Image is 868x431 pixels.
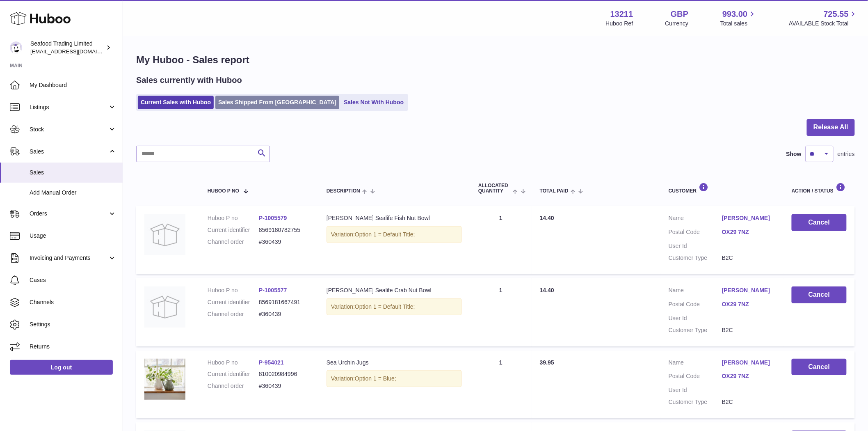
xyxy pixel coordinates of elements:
[720,20,757,28] span: Total sales
[144,287,185,328] img: no-photo.jpg
[30,40,104,55] div: Seafood Trading Limited
[669,398,722,406] dt: Customer Type
[669,314,722,322] dt: User Id
[669,183,775,194] div: Customer
[792,287,847,303] button: Cancel
[208,214,259,222] dt: Huboo P no
[327,370,462,387] div: Variation:
[30,254,108,262] span: Invoicing and Payments
[838,150,855,158] span: entries
[144,359,185,400] img: FREEDELIVERY-2023-05-05T125707.831.png
[30,343,116,351] span: Returns
[327,214,462,222] div: [PERSON_NAME] Sealife Fish Nut Bowl
[671,9,688,20] strong: GBP
[136,53,855,66] h1: My Huboo - Sales report
[355,303,415,310] span: Option 1 = Default Title;
[327,287,462,294] div: [PERSON_NAME] Sealife Crab Nut Bowl
[610,9,633,20] strong: 13211
[540,287,554,293] span: 14.40
[824,9,849,20] span: 725.55
[789,9,858,28] a: 725.55 AVAILABLE Stock Total
[215,96,339,109] a: Sales Shipped From [GEOGRAPHIC_DATA]
[722,254,775,262] dd: B2C
[669,386,722,394] dt: User Id
[327,359,462,367] div: Sea Urchin Jugs
[259,359,284,366] a: P-954021
[138,96,214,109] a: Current Sales with Huboo
[540,188,569,194] span: Total paid
[669,254,722,262] dt: Customer Type
[722,287,775,294] a: [PERSON_NAME]
[30,232,116,240] span: Usage
[792,214,847,231] button: Cancel
[259,310,310,318] dd: #360439
[259,226,310,234] dd: 8569180782755
[208,287,259,294] dt: Huboo P no
[722,228,775,236] a: OX29 7NZ
[665,20,689,28] div: Currency
[669,214,722,224] dt: Name
[144,214,185,255] img: no-photo.jpg
[722,300,775,308] a: OX29 7NZ
[540,215,554,221] span: 14.40
[30,126,108,133] span: Stock
[208,359,259,367] dt: Huboo P no
[478,183,511,194] span: ALLOCATED Quantity
[722,398,775,406] dd: B2C
[470,206,532,274] td: 1
[786,150,802,158] label: Show
[30,81,116,89] span: My Dashboard
[669,242,722,250] dt: User Id
[722,9,747,20] span: 993.00
[722,214,775,222] a: [PERSON_NAME]
[327,298,462,315] div: Variation:
[30,148,108,156] span: Sales
[722,326,775,334] dd: B2C
[540,359,554,366] span: 39.95
[30,210,108,218] span: Orders
[792,359,847,376] button: Cancel
[30,189,116,197] span: Add Manual Order
[789,20,858,28] span: AVAILABLE Stock Total
[669,372,722,382] dt: Postal Code
[669,228,722,238] dt: Postal Code
[259,298,310,306] dd: 8569181667491
[259,238,310,246] dd: #360439
[136,75,242,86] h2: Sales currently with Huboo
[259,382,310,390] dd: #360439
[355,375,396,382] span: Option 1 = Blue;
[208,298,259,306] dt: Current identifier
[327,188,360,194] span: Description
[259,370,310,378] dd: 810020984996
[30,276,116,284] span: Cases
[722,372,775,380] a: OX29 7NZ
[669,359,722,369] dt: Name
[10,360,113,375] a: Log out
[470,351,532,419] td: 1
[792,183,847,194] div: Action / Status
[355,231,415,238] span: Option 1 = Default Title;
[470,278,532,346] td: 1
[669,287,722,296] dt: Name
[208,188,239,194] span: Huboo P no
[208,238,259,246] dt: Channel order
[327,226,462,243] div: Variation:
[208,382,259,390] dt: Channel order
[30,48,121,55] span: [EMAIL_ADDRESS][DOMAIN_NAME]
[30,169,116,177] span: Sales
[10,41,22,54] img: internalAdmin-13211@internal.huboo.com
[30,298,116,306] span: Channels
[720,9,757,28] a: 993.00 Total sales
[341,96,407,109] a: Sales Not With Huboo
[208,226,259,234] dt: Current identifier
[30,321,116,328] span: Settings
[30,103,108,111] span: Listings
[669,326,722,334] dt: Customer Type
[259,287,287,293] a: P-1005577
[208,310,259,318] dt: Channel order
[722,359,775,367] a: [PERSON_NAME]
[669,300,722,310] dt: Postal Code
[259,215,287,221] a: P-1005579
[807,119,855,136] button: Release All
[208,370,259,378] dt: Current identifier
